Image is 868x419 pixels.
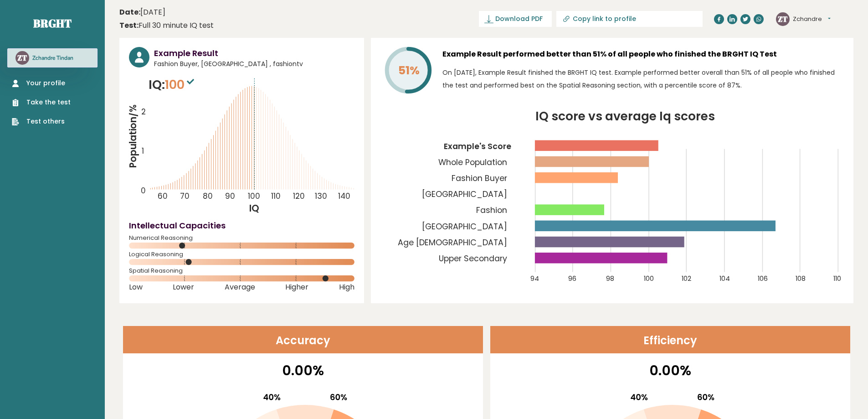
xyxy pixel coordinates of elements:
tspan: Example's Score [444,141,511,152]
span: 100 [165,76,196,93]
span: Lower [173,285,194,289]
a: Take the test [12,98,71,107]
tspan: 104 [720,274,730,283]
button: Zchandre [793,15,831,24]
tspan: Upper Secondary [439,253,507,264]
a: Download PDF [479,11,552,27]
tspan: 108 [796,274,806,283]
tspan: 106 [758,274,768,283]
tspan: Age [DEMOGRAPHIC_DATA] [398,237,507,248]
p: 0.00% [129,360,477,381]
p: IQ: [149,76,196,94]
tspan: [GEOGRAPHIC_DATA] [422,189,507,200]
tspan: 110 [833,274,841,283]
time: [DATE] [119,7,165,18]
b: Test: [119,20,139,31]
span: Download PDF [495,14,543,24]
tspan: 0 [141,185,146,196]
tspan: 120 [293,191,305,202]
tspan: 140 [338,191,350,202]
tspan: Fashion [476,205,507,216]
h4: Intellectual Capacities [129,219,354,232]
h3: Example Result [154,47,354,59]
tspan: 1 [142,145,144,156]
a: Your profile [12,78,71,88]
p: On [DATE], Example Result finished the BRGHT IQ test. Example performed better overall than 51% o... [442,66,844,92]
span: Spatial Reasoning [129,269,354,273]
span: Average [225,285,255,289]
h3: Zchandre Tindan [32,54,73,62]
span: Fashion Buyer, [GEOGRAPHIC_DATA] , fashiontv [154,59,354,69]
tspan: 96 [568,274,576,283]
tspan: 2 [141,107,146,118]
tspan: 102 [682,274,692,283]
tspan: [GEOGRAPHIC_DATA] [422,221,507,232]
tspan: Whole Population [438,157,507,168]
span: Low [129,285,143,289]
h3: Example Result performed better than 51% of all people who finished the BRGHT IQ Test [442,47,844,62]
tspan: 100 [248,191,260,202]
tspan: Fashion Buyer [452,173,507,184]
span: Logical Reasoning [129,253,354,256]
tspan: 130 [315,191,328,202]
text: ZT [778,13,788,24]
a: Test others [12,117,71,126]
tspan: IQ score vs average Iq scores [535,108,715,124]
tspan: 80 [203,191,213,202]
tspan: 70 [180,191,190,202]
p: 0.00% [496,360,844,381]
span: Numerical Reasoning [129,236,354,240]
header: Efficiency [490,326,850,353]
b: Date: [119,7,140,17]
tspan: 60 [158,191,168,202]
tspan: IQ [250,202,260,215]
tspan: 90 [225,191,235,202]
span: Higher [285,285,308,289]
span: High [339,285,354,289]
a: Brght [33,16,72,31]
text: ZT [17,52,27,63]
tspan: 98 [606,274,614,283]
tspan: 94 [530,274,539,283]
tspan: 51% [398,62,420,78]
tspan: 110 [271,191,281,202]
header: Accuracy [123,326,483,353]
div: Full 30 minute IQ test [119,20,214,31]
tspan: Population/% [127,104,139,168]
tspan: 100 [644,274,654,283]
